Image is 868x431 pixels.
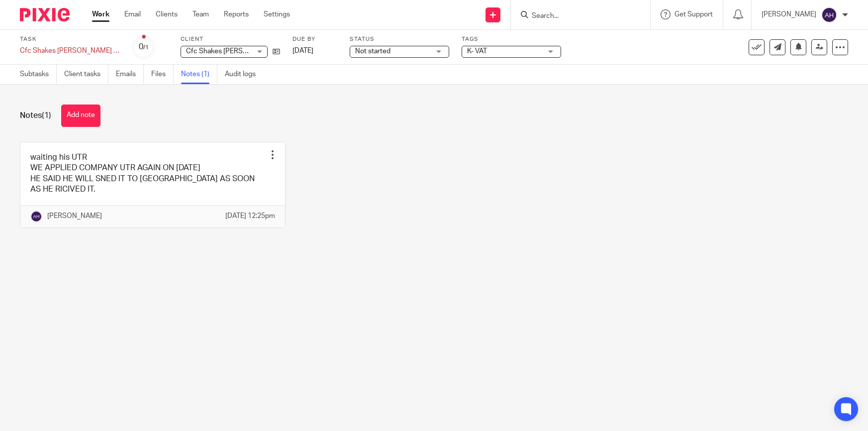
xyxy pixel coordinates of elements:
[181,65,217,84] a: Notes (1)
[116,65,144,84] a: Emails
[61,105,100,127] button: Add note
[224,9,249,19] a: Reports
[531,12,620,21] input: Search
[292,35,337,43] label: Due by
[20,110,51,121] h1: Notes
[181,35,280,43] label: Client
[124,9,141,19] a: Email
[20,8,70,21] img: Pixie
[47,211,102,221] p: [PERSON_NAME]
[292,47,313,54] span: [DATE]
[821,7,837,23] img: svg%3E
[92,9,109,19] a: Work
[139,41,149,53] div: 0
[225,211,275,221] p: [DATE] 12:25pm
[467,48,487,55] span: K- VAT
[42,111,51,119] span: (1)
[20,35,119,43] label: Task
[156,9,178,19] a: Clients
[225,65,263,84] a: Audit logs
[762,9,816,19] p: [PERSON_NAME]
[64,65,108,84] a: Client tasks
[151,65,174,84] a: Files
[143,45,149,50] small: /1
[186,48,290,55] span: Cfc Shakes [PERSON_NAME] Ltd
[20,65,57,84] a: Subtasks
[20,46,119,56] div: Cfc Shakes [PERSON_NAME] Ltd
[20,46,119,56] div: Cfc Shakes Bolton Ltd
[462,35,561,43] label: Tags
[264,9,290,19] a: Settings
[350,35,449,43] label: Status
[193,9,209,19] a: Team
[355,48,390,55] span: Not started
[30,211,42,222] img: svg%3E
[675,11,713,18] span: Get Support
